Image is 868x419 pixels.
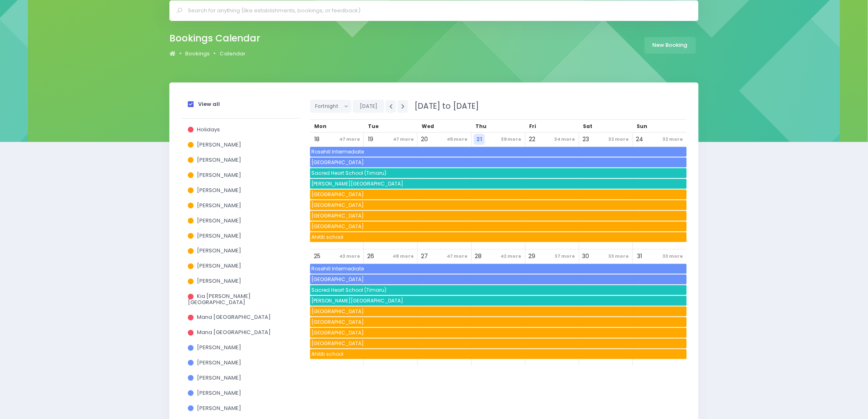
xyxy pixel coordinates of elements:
[527,251,538,262] span: 29
[553,251,578,262] span: 37 more
[310,232,686,242] span: Ahititi school
[315,100,340,112] span: Fortnight
[365,251,376,262] span: 26
[580,134,592,145] span: 23
[391,251,416,262] span: 48 more
[499,134,524,145] span: 39 more
[530,123,537,130] span: Fri
[197,404,241,412] span: [PERSON_NAME]
[314,123,327,130] span: Mon
[644,37,696,54] a: New Booking
[391,134,416,145] span: 47 more
[445,134,470,145] span: 45 more
[310,285,686,295] span: Sacred Heart School (Timaru)
[419,251,430,262] span: 27
[527,134,538,145] span: 22
[197,247,241,254] span: [PERSON_NAME]
[580,251,592,262] span: 30
[310,168,686,178] span: Sacred Heart School (Timaru)
[188,292,251,306] span: Kia [PERSON_NAME][GEOGRAPHIC_DATA]
[634,134,645,145] span: 24
[198,100,220,108] strong: View all
[197,328,271,336] span: Mana [GEOGRAPHIC_DATA]
[337,251,362,262] span: 43 more
[310,179,686,189] span: Burnham School
[637,123,648,130] span: Sun
[197,126,220,133] span: Holidays
[197,186,241,194] span: [PERSON_NAME]
[197,262,241,270] span: [PERSON_NAME]
[169,33,260,44] h2: Bookings Calendar
[474,134,485,145] span: 21
[310,100,352,113] button: Fortnight
[311,134,322,145] span: 18
[661,251,685,262] span: 33 more
[197,389,241,397] span: [PERSON_NAME]
[310,328,686,338] span: Whareorino School
[409,101,479,112] span: [DATE] to [DATE]
[583,123,593,130] span: Sat
[607,134,631,145] span: 32 more
[197,217,241,224] span: [PERSON_NAME]
[607,251,631,262] span: 33 more
[310,147,686,157] span: Rosehill Intermediate
[553,134,578,145] span: 34 more
[310,296,686,306] span: Burnham School
[197,313,271,321] span: Mana [GEOGRAPHIC_DATA]
[476,123,487,130] span: Thu
[368,123,379,130] span: Tue
[197,156,241,164] span: [PERSON_NAME]
[310,264,686,274] span: Rosehill Intermediate
[197,141,241,149] span: [PERSON_NAME]
[197,374,241,382] span: [PERSON_NAME]
[634,251,645,262] span: 31
[197,343,241,351] span: [PERSON_NAME]
[197,201,241,209] span: [PERSON_NAME]
[197,359,241,366] span: [PERSON_NAME]
[310,222,686,231] span: Uruti School
[197,171,241,179] span: [PERSON_NAME]
[310,307,686,316] span: Mokau School
[310,317,686,327] span: Mimitangiatua School
[310,275,686,284] span: Everglade School
[499,251,524,262] span: 42 more
[337,134,362,145] span: 47 more
[188,5,687,17] input: Search for anything (like establishments, bookings, or feedback)
[310,158,686,167] span: Everglade School
[185,50,210,58] a: Bookings
[310,349,686,359] span: Ahititi school
[422,123,434,130] span: Wed
[419,134,430,145] span: 20
[197,277,241,285] span: [PERSON_NAME]
[310,339,686,348] span: Uruti School
[445,251,470,262] span: 47 more
[473,251,484,262] span: 28
[365,134,376,145] span: 19
[219,50,245,58] a: Calendar
[310,200,686,210] span: Mimitangiatua School
[311,251,322,262] span: 25
[661,134,685,145] span: 32 more
[197,232,241,240] span: [PERSON_NAME]
[310,190,686,199] span: Mokau School
[310,211,686,221] span: Whareorino School
[353,100,384,113] button: [DATE]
